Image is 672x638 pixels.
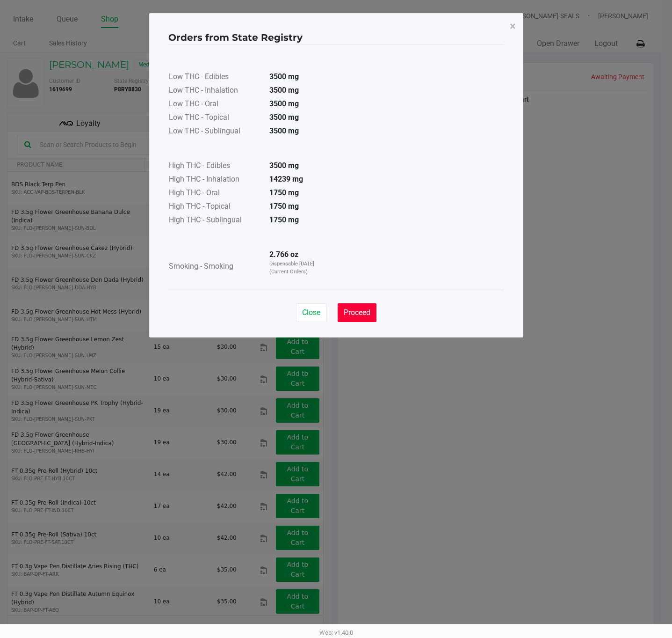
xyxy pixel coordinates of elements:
[269,72,299,81] strong: 3500 mg
[168,249,262,285] td: Smoking - Smoking
[168,160,262,173] td: High THC - Edibles
[269,260,320,276] p: Dispensable [DATE] (Current Orders)
[344,308,370,317] span: Proceed
[510,20,516,33] span: ×
[269,188,299,197] strong: 1750 mg
[168,98,262,111] td: Low THC - Oral
[168,30,303,44] h4: Orders from State Registry
[269,113,299,122] strong: 3500 mg
[269,215,299,224] strong: 1750 mg
[168,71,262,84] td: Low THC - Edibles
[168,84,262,98] td: Low THC - Inhalation
[168,214,262,227] td: High THC - Sublingual
[319,629,353,636] span: Web: v1.40.0
[168,173,262,187] td: High THC - Inhalation
[269,99,299,108] strong: 3500 mg
[302,308,320,317] span: Close
[269,250,298,259] strong: 2.766 oz
[296,303,326,322] button: Close
[269,86,299,95] strong: 3500 mg
[168,111,262,125] td: Low THC - Topical
[338,303,376,322] button: Proceed
[269,161,299,170] strong: 3500 mg
[168,187,262,200] td: High THC - Oral
[502,13,523,39] button: Close
[269,126,299,135] strong: 3500 mg
[269,175,303,183] strong: 14239 mg
[168,200,262,214] td: High THC - Topical
[269,202,299,211] strong: 1750 mg
[168,125,262,139] td: Low THC - Sublingual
